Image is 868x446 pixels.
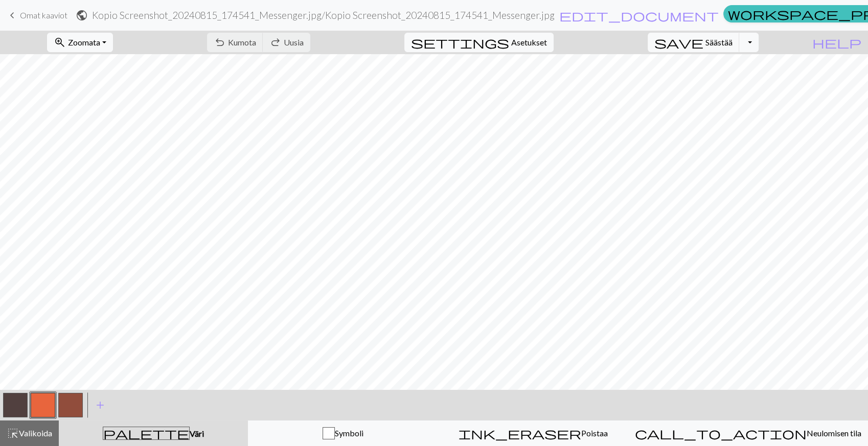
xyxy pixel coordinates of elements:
[628,420,868,446] button: Neulomisen tila
[559,8,719,22] span: edit_document
[411,36,509,49] i: Asetukset
[94,398,106,412] span: add
[581,428,608,438] span: Poistaa
[19,428,52,438] span: Valikoida
[705,37,733,47] span: Säästää
[335,428,363,438] span: Symboli
[6,8,18,22] span: keyboard_arrow_left
[654,35,703,50] span: save
[812,35,861,50] span: help
[20,10,67,20] span: Omat kaaviot
[92,9,322,21] font: Kopio Screenshot_20240815_174541_Messenger.jpg
[248,420,438,446] button: Symboli
[511,36,547,49] span: Asetukset
[59,420,248,446] button: Väri
[103,426,189,440] span: palette
[411,35,509,50] span: settings
[807,428,861,438] span: Neulomisen tila
[76,8,88,22] span: public
[6,7,67,24] a: Omat kaaviot
[92,9,555,21] h2: / Kopio Screenshot_20240815_174541_Messenger.jpg
[635,426,807,440] span: call_to_action
[459,426,581,440] span: ink_eraser
[54,35,66,50] span: zoom_in
[404,33,554,52] button: AsetuksetAsetukset
[438,420,628,446] button: Poistaa
[47,33,113,52] button: Zoomata
[68,37,100,47] span: Zoomata
[648,33,740,52] button: Säästää
[190,429,204,438] span: Väri
[7,426,19,440] span: highlight_alt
